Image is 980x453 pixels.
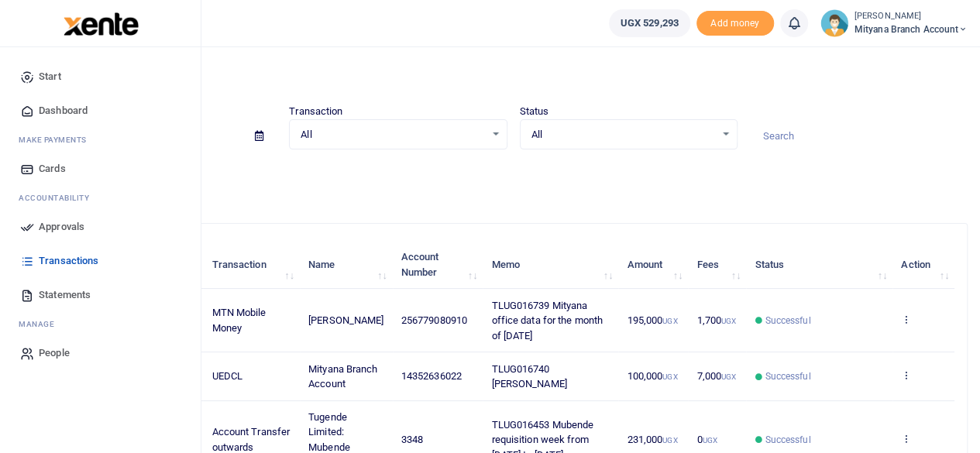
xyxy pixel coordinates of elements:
[211,307,266,334] span: MTN Mobile Money
[39,103,88,118] span: Dashboard
[892,241,954,289] th: Action: activate to sort column ascending
[820,9,848,37] img: profile-user
[491,300,603,341] span: TLUG016739 Mityana office data for the month of [DATE]
[696,314,736,326] span: 1,700
[696,11,774,36] li: Toup your wallet
[12,186,188,210] li: Ac
[627,314,677,326] span: 195,000
[401,314,467,326] span: 256779080910
[26,134,87,146] span: ake Payments
[62,17,139,29] a: logo-small logo-large logo-large
[491,363,566,390] span: TLUG016740 [PERSON_NAME]
[483,241,618,289] th: Memo: activate to sort column ascending
[300,241,393,289] th: Name: activate to sort column ascending
[289,104,342,119] label: Transaction
[765,369,810,383] span: Successful
[59,168,968,184] p: Download
[39,161,66,177] span: Cards
[39,345,70,361] span: People
[750,123,968,149] input: Search
[203,241,300,289] th: Transaction: activate to sort column ascending
[854,22,968,36] span: Mityana Branch Account
[618,241,688,289] th: Amount: activate to sort column ascending
[627,434,677,445] span: 231,000
[609,9,690,37] a: UGX 529,293
[696,370,736,382] span: 7,000
[662,372,677,381] small: UGX
[702,436,717,444] small: UGX
[26,318,55,330] span: anage
[765,314,810,328] span: Successful
[308,363,377,390] span: Mityana Branch Account
[12,278,188,312] a: Statements
[854,10,968,23] small: [PERSON_NAME]
[301,127,484,142] span: All
[662,317,677,325] small: UGX
[621,15,679,31] span: UGX 529,293
[662,436,677,444] small: UGX
[39,253,98,269] span: Transactions
[696,16,774,28] a: Add money
[12,210,188,244] a: Approvals
[603,9,696,37] li: Wallet ballance
[696,434,717,445] span: 0
[627,370,677,382] span: 100,000
[30,192,89,204] span: countability
[12,336,188,370] a: People
[721,317,736,325] small: UGX
[820,9,968,37] a: profile-user [PERSON_NAME] Mityana Branch Account
[12,312,188,336] li: M
[721,372,736,381] small: UGX
[59,67,968,84] h4: Transactions
[12,152,188,186] a: Cards
[765,433,810,447] span: Successful
[211,426,290,453] span: Account Transfer outwards
[688,241,746,289] th: Fees: activate to sort column ascending
[39,69,61,84] span: Start
[308,314,383,326] span: [PERSON_NAME]
[211,370,242,382] span: UEDCL
[39,219,84,235] span: Approvals
[12,128,188,152] li: M
[696,11,774,36] span: Add money
[401,370,462,382] span: 14352636022
[393,241,483,289] th: Account Number: activate to sort column ascending
[520,104,549,119] label: Status
[12,244,188,278] a: Transactions
[64,12,139,36] img: logo-large
[12,60,188,94] a: Start
[531,127,715,142] span: All
[12,94,188,128] a: Dashboard
[746,241,892,289] th: Status: activate to sort column ascending
[39,287,91,303] span: Statements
